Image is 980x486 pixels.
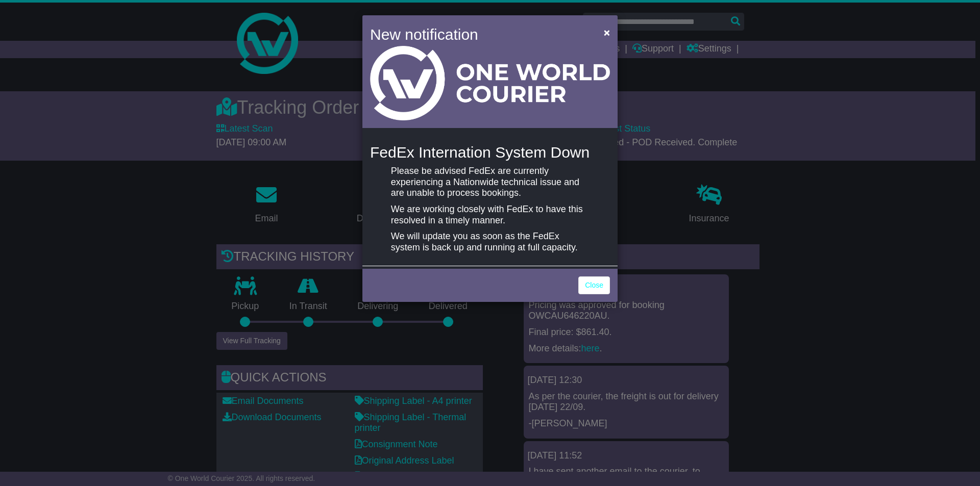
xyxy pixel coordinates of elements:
[391,204,589,226] p: We are working closely with FedEx to have this resolved in a timely manner.
[599,22,615,43] button: Close
[391,166,589,199] p: Please be advised FedEx are currently experiencing a Nationwide technical issue and are unable to...
[370,144,610,161] h4: FedEx Internation System Down
[370,46,610,120] img: Light
[370,23,589,46] h4: New notification
[391,231,589,253] p: We will update you as soon as the FedEx system is back up and running at full capacity.
[604,27,610,38] span: ×
[578,276,610,294] a: Close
